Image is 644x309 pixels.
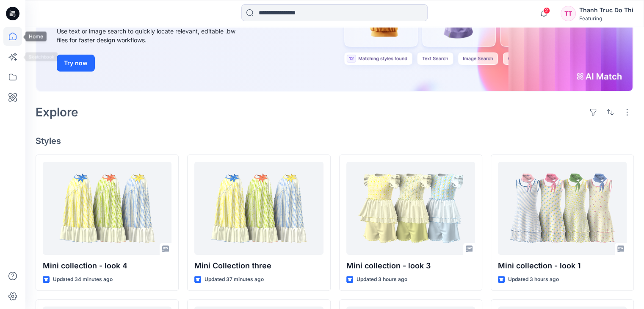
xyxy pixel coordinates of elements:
span: 2 [543,7,550,14]
a: Mini collection - look 3 [346,162,475,255]
p: Mini collection - look 1 [498,260,627,272]
p: Updated 3 hours ago [508,275,559,284]
div: Use text or image search to quickly locate relevant, editable .bw files for faster design workflows. [57,27,247,44]
p: Mini collection - look 3 [346,260,475,272]
h2: Explore [36,105,78,119]
p: Updated 34 minutes ago [53,275,113,284]
p: Updated 3 hours ago [357,275,407,284]
button: Try now [57,55,95,72]
div: TT [561,6,576,21]
a: Mini collection - look 1 [498,162,627,255]
p: Mini Collection three [194,260,323,272]
p: Mini collection - look 4 [43,260,171,272]
p: Updated 37 minutes ago [205,275,264,284]
a: Mini collection - look 4 [43,162,171,255]
h4: Styles [36,136,634,146]
div: Thanh Truc Do Thi [579,5,633,15]
a: Mini Collection three [194,162,323,255]
div: Featuring [579,15,633,22]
